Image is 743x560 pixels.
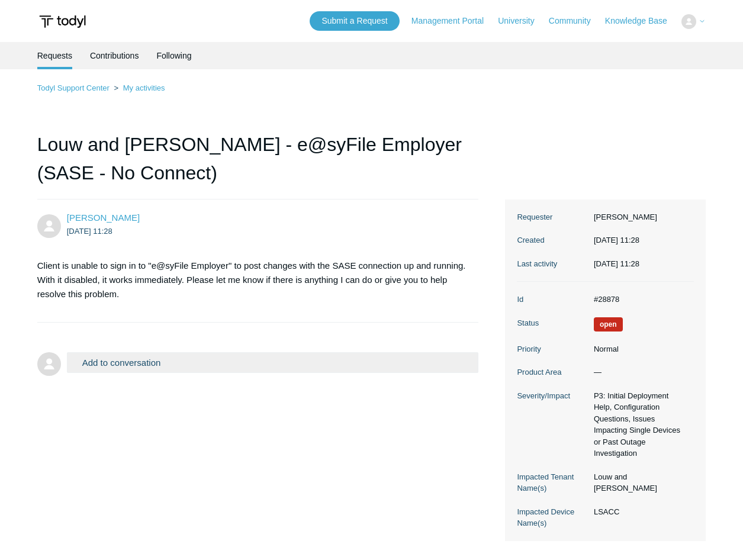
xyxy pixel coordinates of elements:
dt: Requester [517,211,588,223]
dt: Status [517,317,588,329]
dd: [PERSON_NAME] [588,211,694,223]
dd: Louw and [PERSON_NAME] [588,471,694,494]
p: Client is unable to sign in to "e@syFile Employer" to post changes with the SASE connection up an... [37,259,467,301]
dt: Impacted Tenant Name(s) [517,471,588,494]
dt: Created [517,234,588,246]
a: Knowledge Base [605,15,679,27]
img: Todyl Support Center Help Center home page [37,11,88,33]
li: Requests [37,42,72,69]
dt: Priority [517,343,588,355]
a: Todyl Support Center [37,83,110,92]
dt: Last activity [517,258,588,270]
a: Community [549,15,603,27]
h1: Louw and [PERSON_NAME] - e@syFile Employer (SASE - No Connect) [37,130,478,199]
dd: LSACC [588,506,694,518]
a: Contributions [90,42,139,69]
dd: #28878 [588,294,694,305]
span: Christopher Bell [67,213,140,223]
dt: Id [517,294,588,305]
a: Management Portal [411,15,496,27]
span: We are working on a response for you [594,317,623,332]
li: My activities [112,83,165,92]
time: 2025-10-13T11:28:19+00:00 [594,259,639,268]
button: Add to conversation [67,352,478,373]
a: Submit a Request [310,11,399,31]
a: [PERSON_NAME] [67,213,140,223]
dd: Normal [588,343,694,355]
dt: Product Area [517,366,588,378]
time: 2025-10-13T11:28:19+00:00 [594,236,639,244]
li: Todyl Support Center [37,83,112,92]
time: 2025-10-13T11:28:19Z [67,227,112,236]
dt: Impacted Device Name(s) [517,506,588,529]
dt: Severity/Impact [517,390,588,402]
dd: — [588,366,694,378]
a: My activities [123,83,165,92]
a: University [498,15,546,27]
dd: P3: Initial Deployment Help, Configuration Questions, Issues Impacting Single Devices or Past Out... [588,390,694,459]
a: Following [156,42,191,69]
